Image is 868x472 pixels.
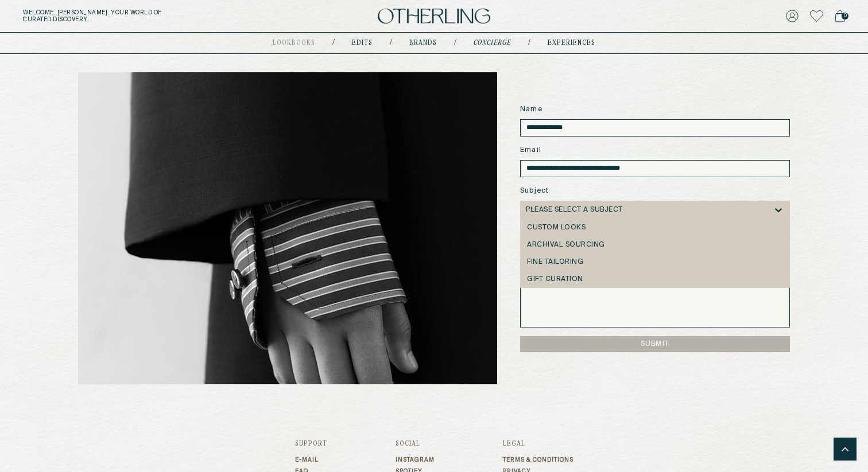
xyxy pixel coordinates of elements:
label: Email [520,145,790,155]
div: GIFT CURATION [527,275,783,283]
a: E-mail [295,457,327,463]
input: select-dropdown [623,206,625,214]
img: logo [378,9,490,24]
h3: Social [396,440,435,447]
a: Edits [352,40,373,46]
a: concierge [474,40,511,46]
span: 0 [842,13,848,19]
label: Subject [520,186,790,196]
h3: Support [295,440,327,447]
h3: Legal [503,440,573,447]
a: Terms & Conditions [503,457,573,463]
div: / [454,38,456,48]
img: Get in touch image [78,72,497,384]
a: lookbooks [273,40,315,46]
h5: Welcome, [PERSON_NAME] . Your world of curated discovery. [23,9,270,23]
div: / [332,38,335,48]
div: / [390,38,392,48]
a: experiences [548,40,595,46]
div: Please select a subject [526,206,623,214]
a: 0 [835,8,845,24]
div: FINE TAILORING [527,258,783,266]
a: Brands [409,40,437,46]
label: Name [520,104,790,115]
button: Submit [520,336,790,352]
a: Instagram [396,457,435,463]
div: ARCHIVAL SOURCING [527,241,783,249]
div: CUSTOM LOOKS [527,224,783,232]
div: / [528,38,530,48]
